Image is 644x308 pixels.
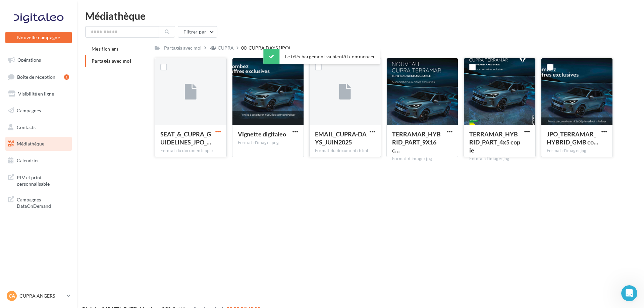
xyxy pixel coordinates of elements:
a: Campagnes DataOnDemand [4,192,73,212]
iframe: Intercom live chat [621,285,637,301]
a: Contacts [4,120,73,134]
span: Campagnes [17,108,41,113]
div: Format du document: html [315,148,375,154]
div: Format d'image: jpg [392,156,452,162]
a: Opérations [4,53,73,67]
a: Boîte de réception1 [4,70,73,84]
span: Vignette digitaleo [238,130,286,138]
div: Format du document: pptx [160,148,221,154]
span: CA [9,293,15,299]
span: Mes fichiers [92,46,118,52]
div: 00_CUPRA DAYS (JPO) [241,45,290,51]
span: PLV et print personnalisable [17,173,69,187]
span: Médiathèque [17,141,44,146]
span: Visibilité en ligne [18,91,54,97]
span: Boîte de réception [17,74,55,79]
a: Visibilité en ligne [4,87,73,101]
span: SEAT_&_CUPRA_GUIDELINES_JPO_2025 [160,130,211,146]
div: 1 [64,74,69,80]
button: Nouvelle campagne [5,32,72,43]
a: Médiathèque [4,137,73,151]
a: Calendrier [4,153,73,168]
div: Format d'image: png [238,140,298,146]
div: Partagés avec moi [164,45,202,51]
div: Format d'image: jpg [469,156,530,162]
a: Campagnes [4,104,73,118]
div: Format d'image: jpg [547,148,607,154]
div: Le téléchargement va bientôt commencer [263,49,380,64]
span: JPO_TERRAMAR_HYBRID_GMB copie [547,130,598,146]
button: Filtrer par [178,26,217,38]
a: PLV et print personnalisable [4,170,73,190]
div: Le téléchargement va bientôt commencer [263,31,380,46]
div: Médiathèque [85,11,636,21]
span: TERRAMAR_HYBRID_PART_4x5 copie [469,130,520,154]
span: TERRAMAR_HYBRID_PART_9X16 copie [392,130,441,154]
span: Opérations [17,57,41,63]
a: CA CUPRA ANGERS [5,290,72,302]
span: Partagés avec moi [92,58,131,64]
span: Calendrier [17,158,39,163]
div: CUPRA [218,45,234,51]
span: Contacts [17,124,36,130]
span: EMAIL_CUPRA-DAYS_JUIN2025 [315,130,367,146]
p: CUPRA ANGERS [19,293,64,299]
span: Campagnes DataOnDemand [17,195,69,209]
